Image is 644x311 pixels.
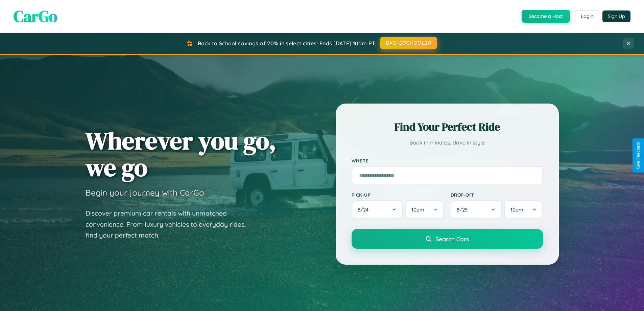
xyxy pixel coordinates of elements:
button: Become a Host [522,10,570,23]
p: Book in minutes, drive in style [352,138,543,148]
span: Search Cars [435,235,469,243]
span: CarGo [14,5,57,27]
label: Where [352,158,543,163]
p: Discover premium car rentals with unmatched convenience. From luxury vehicles to everyday rides, ... [86,208,255,241]
div: Give Feedback [636,142,641,169]
button: 10am [504,200,543,219]
button: BACK2SCHOOL20 [380,37,437,49]
span: 10am [510,206,523,213]
button: Search Cars [352,229,543,249]
h1: Wherever you go, we go [86,127,276,181]
h2: Find Your Perfect Ride [352,119,543,134]
span: Back to School savings of 20% in select cities! Ends [DATE] 10am PT. [198,40,376,47]
label: Drop-off [451,192,543,198]
span: 8 / 24 [358,206,372,213]
button: 8/24 [352,200,403,219]
h3: Begin your journey with CarGo [86,187,204,198]
button: 10am [405,200,444,219]
span: 8 / 25 [457,206,471,213]
label: Pick-up [352,192,444,198]
button: Login [575,10,599,22]
button: Sign Up [602,10,630,22]
span: 10am [411,206,424,213]
button: 8/25 [451,200,502,219]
